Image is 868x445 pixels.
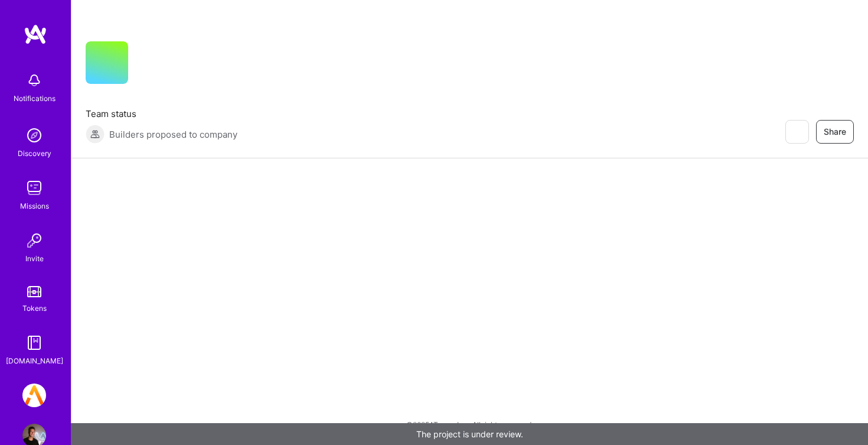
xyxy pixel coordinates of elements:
div: The project is under review. [71,423,868,445]
button: Share [816,120,854,144]
img: tokens [27,286,41,297]
span: Share [824,126,846,138]
span: Builders proposed to company [109,128,237,141]
img: bell [22,69,46,92]
a: A.Team: Platform Team [19,384,49,407]
div: [DOMAIN_NAME] [6,355,63,367]
img: Invite [22,229,46,252]
img: teamwork [22,176,46,200]
div: Missions [20,200,49,212]
div: Invite [25,252,44,265]
img: logo [24,24,47,45]
span: Team status [86,108,237,120]
div: Discovery [18,147,51,160]
div: Tokens [22,302,47,314]
img: guide book [22,331,46,355]
i: icon EyeClosed [792,127,801,137]
img: discovery [22,124,46,147]
i: icon CompanyGray [142,60,152,70]
img: A.Team: Platform Team [22,384,46,407]
img: Builders proposed to company [86,125,105,144]
div: Notifications [14,92,56,105]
